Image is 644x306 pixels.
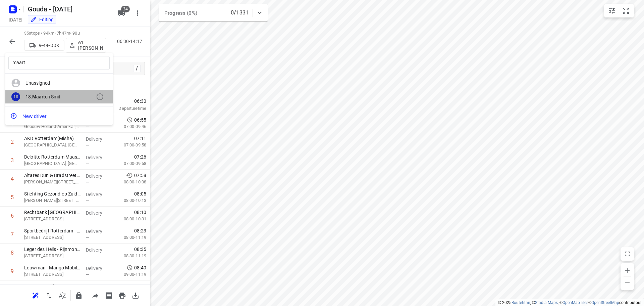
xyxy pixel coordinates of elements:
[25,80,96,86] div: Unassigned
[8,56,110,70] input: Assign to...
[5,109,113,123] button: New driver
[5,76,113,90] div: Unassigned
[25,94,96,99] div: 18. en Smit
[11,92,20,101] div: 1S
[32,94,45,99] b: Maart
[5,90,113,104] div: 1S18.Maarten Smit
